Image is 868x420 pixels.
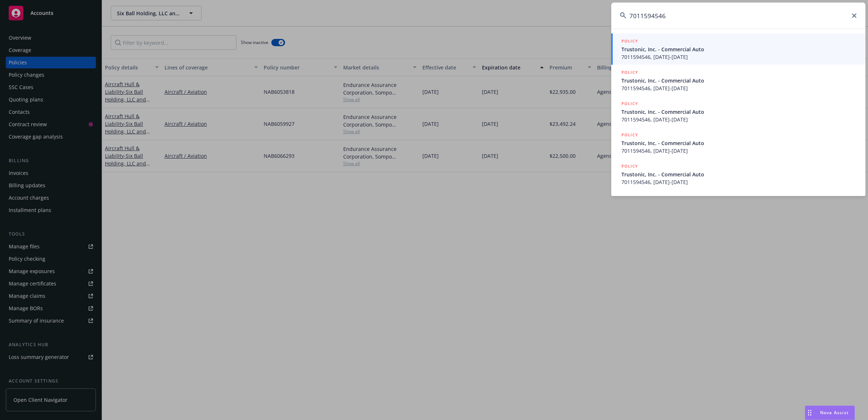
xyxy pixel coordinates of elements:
[621,84,857,92] span: 7011594546, [DATE]-[DATE]
[805,405,855,420] button: Nova Assist
[621,131,638,139] h5: POLICY
[621,163,638,170] h5: POLICY
[621,53,857,61] span: 7011594546, [DATE]-[DATE]
[621,77,857,84] span: Trustonic, Inc. - Commercial Auto
[820,409,849,416] span: Nova Assist
[621,45,857,53] span: Trustonic, Inc. - Commercial Auto
[611,159,865,190] a: POLICYTrustonic, Inc. - Commercial Auto7011594546, [DATE]-[DATE]
[805,406,814,420] div: Drag to move
[621,147,857,155] span: 7011594546, [DATE]-[DATE]
[611,3,865,29] input: Search...
[611,65,865,96] a: POLICYTrustonic, Inc. - Commercial Auto7011594546, [DATE]-[DATE]
[621,69,638,76] h5: POLICY
[621,171,857,178] span: Trustonic, Inc. - Commercial Auto
[611,96,865,127] a: POLICYTrustonic, Inc. - Commercial Auto7011594546, [DATE]-[DATE]
[611,127,865,159] a: POLICYTrustonic, Inc. - Commercial Auto7011594546, [DATE]-[DATE]
[621,108,857,116] span: Trustonic, Inc. - Commercial Auto
[621,100,638,107] h5: POLICY
[621,37,638,45] h5: POLICY
[611,33,865,65] a: POLICYTrustonic, Inc. - Commercial Auto7011594546, [DATE]-[DATE]
[621,178,857,186] span: 7011594546, [DATE]-[DATE]
[621,116,857,123] span: 7011594546, [DATE]-[DATE]
[621,139,857,147] span: Trustonic, Inc. - Commercial Auto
